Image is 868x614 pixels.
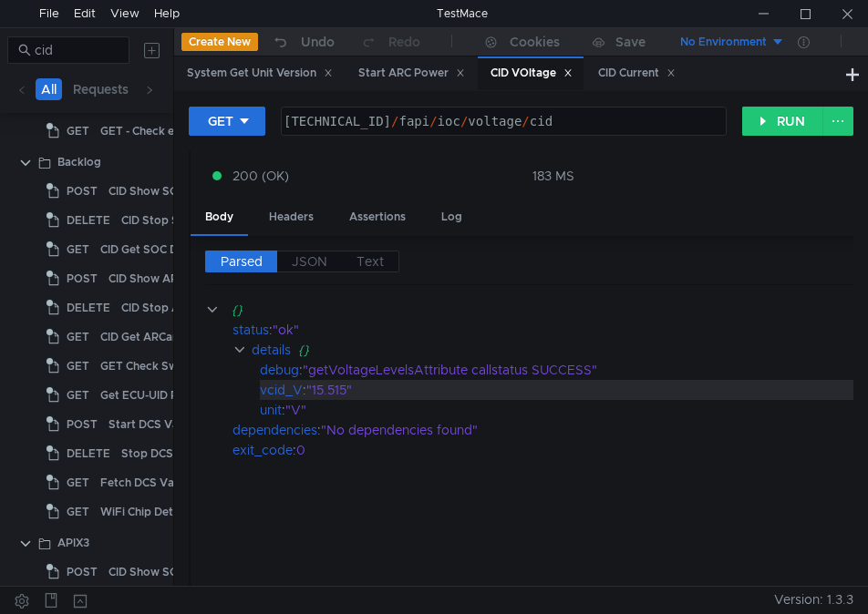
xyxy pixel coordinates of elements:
span: JSON [292,253,327,270]
span: POST [67,558,98,586]
button: All [36,78,62,100]
span: GET [67,323,89,351]
span: GET [67,236,89,263]
div: CID Stop SOC Display test pattern [121,207,304,234]
div: Start ARC Power [358,64,465,83]
input: Search... [35,40,119,60]
button: Redo [347,28,433,56]
div: GET [208,111,233,131]
div: unit [260,400,282,420]
div: APIX3 [57,529,89,557]
div: Undo [301,31,335,53]
div: status [232,320,269,340]
div: WiFi Chip Detect [100,498,191,526]
div: Save [615,36,646,48]
div: GET - Check efuse status by Switch Register (Detail Status) [100,118,415,145]
button: RUN [742,107,823,136]
div: Assertions [335,200,420,234]
div: Body [191,200,248,236]
button: GET [189,107,265,136]
span: GET [67,498,89,526]
div: System Get Unit Version [187,64,333,83]
div: Log [427,200,477,234]
span: 200 (OK) [232,166,289,186]
span: Version: 1.3.3 [774,587,853,613]
div: CID Get SOC Display test status [100,236,268,263]
div: details [252,340,291,360]
div: CID VOltage [491,64,573,83]
span: GET [67,353,89,380]
div: vcid_V [260,380,303,400]
div: Stop DCS Validate [121,440,221,467]
div: No Environment [680,34,767,51]
div: exit_code [232,440,293,460]
span: GET [67,469,89,496]
div: Start DCS Validate [108,411,209,438]
div: CID Show SOC APIX3 Display test pattern [108,558,329,586]
div: Headers [254,200,328,234]
div: CID Get ARCamera Display test status [100,323,301,351]
div: CID Current [598,64,676,83]
div: 183 MS [532,168,574,184]
div: Redo [388,31,420,53]
button: Requests [67,78,134,100]
button: Create New [181,33,258,51]
button: Undo [258,28,347,56]
div: CID Show ARCamera Display test pattern [108,265,327,292]
div: GET Check Switch Detected [100,353,251,380]
div: Backlog [57,148,101,176]
span: DELETE [67,440,110,467]
div: debug [260,360,299,380]
span: DELETE [67,294,110,322]
div: Cookies [510,31,560,53]
span: POST [67,178,98,205]
span: DELETE [67,207,110,234]
span: Parsed [221,253,263,270]
button: No Environment [658,27,785,56]
span: POST [67,265,98,292]
span: POST [67,411,98,438]
span: Text [356,253,384,270]
div: dependencies [232,420,317,440]
span: GET [67,118,89,145]
span: GET [67,382,89,409]
div: Fetch DCS Validation Results [100,469,255,496]
div: CID Stop ARCamera Display test pattern [121,294,336,322]
div: Get ECU-UID Prefix [100,382,201,409]
div: CID Show SOC Display test pattern [108,178,294,205]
